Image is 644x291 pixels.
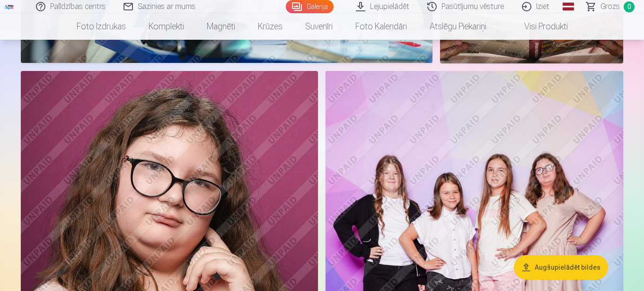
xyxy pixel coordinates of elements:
[247,13,294,40] a: Krūzes
[624,1,635,12] span: 0
[195,13,247,40] a: Magnēti
[294,13,344,40] a: Suvenīri
[344,13,418,40] a: Foto kalendāri
[418,13,498,40] a: Atslēgu piekariņi
[137,13,195,40] a: Komplekti
[498,13,579,40] a: Visi produkti
[4,4,14,9] img: /fa1
[600,1,620,12] span: Grozs
[65,13,137,40] a: Foto izdrukas
[514,255,608,280] button: Augšupielādēt bildes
